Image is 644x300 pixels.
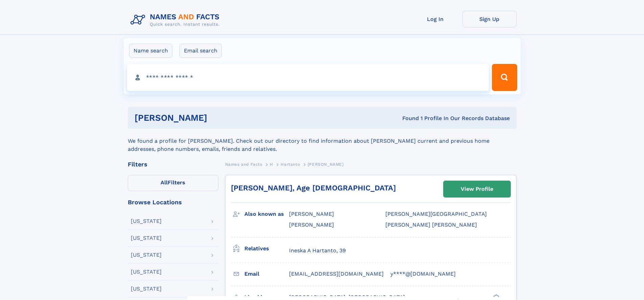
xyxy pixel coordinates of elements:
label: Name search [129,44,172,58]
div: [US_STATE] [131,252,162,258]
label: Email search [180,44,222,58]
span: [PERSON_NAME][GEOGRAPHIC_DATA] [385,211,487,217]
h3: Email [244,268,289,280]
div: Found 1 Profile In Our Records Database [305,115,510,122]
div: [US_STATE] [131,286,162,292]
div: [US_STATE] [131,269,162,275]
div: [US_STATE] [131,235,162,241]
div: Filters [128,161,218,167]
div: ❯ [492,293,500,298]
button: Search Button [492,64,517,91]
a: [PERSON_NAME], Age [DEMOGRAPHIC_DATA] [231,184,396,192]
span: All [161,179,168,186]
div: Browse Locations [128,199,218,205]
span: H [270,162,273,167]
a: Sign Up [462,11,517,27]
span: [PERSON_NAME] [289,222,334,228]
a: Hartanto [281,160,300,168]
a: H [270,160,273,168]
div: We found a profile for [PERSON_NAME]. Check out our directory to find information about [PERSON_N... [128,129,517,153]
h3: Also known as [244,208,289,220]
a: View Profile [444,181,510,197]
a: Names and Facts [225,160,262,168]
a: Log In [408,11,462,27]
h1: [PERSON_NAME] [135,114,305,122]
span: [EMAIL_ADDRESS][DOMAIN_NAME] [289,271,384,277]
span: [PERSON_NAME] [289,211,334,217]
label: Filters [128,175,218,191]
span: [PERSON_NAME] [PERSON_NAME] [385,222,477,228]
h3: Relatives [244,243,289,254]
span: Hartanto [281,162,300,167]
span: [PERSON_NAME] [308,162,344,167]
img: Logo Names and Facts [128,11,225,29]
a: Ineska A Hartanto, 39 [289,247,346,254]
input: search input [127,64,489,91]
div: [US_STATE] [131,218,162,224]
div: View Profile [461,181,493,197]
